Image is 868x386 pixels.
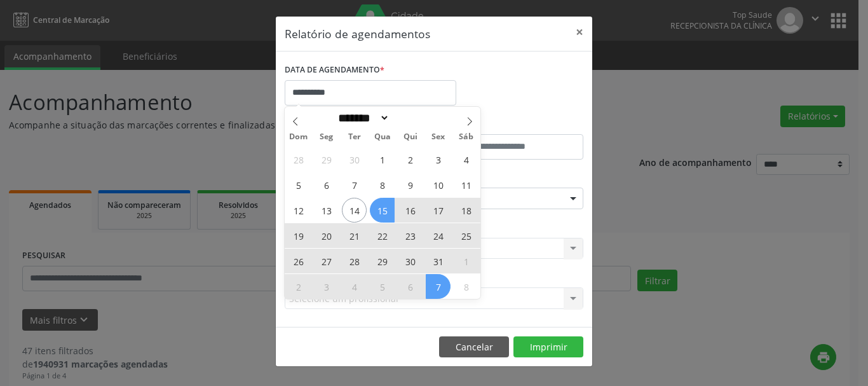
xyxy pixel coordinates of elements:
[286,147,311,172] span: Setembro 28, 2025
[426,274,451,299] span: Novembro 7, 2025
[426,172,451,197] span: Outubro 10, 2025
[314,172,339,197] span: Outubro 6, 2025
[314,223,339,248] span: Outubro 20, 2025
[454,274,478,299] span: Novembro 8, 2025
[314,274,339,299] span: Novembro 3, 2025
[313,133,341,141] span: Seg
[342,147,367,172] span: Setembro 30, 2025
[285,25,430,42] h5: Relatório de agendamentos
[285,60,384,80] label: DATA DE AGENDAMENTO
[426,198,451,223] span: Outubro 17, 2025
[370,223,395,248] span: Outubro 22, 2025
[334,111,390,125] select: Month
[390,111,431,125] input: Year
[314,249,339,273] span: Outubro 27, 2025
[398,249,423,273] span: Outubro 30, 2025
[370,249,395,273] span: Outubro 29, 2025
[369,133,397,141] span: Qua
[314,198,339,223] span: Outubro 13, 2025
[426,249,451,273] span: Outubro 31, 2025
[370,172,395,197] span: Outubro 8, 2025
[342,198,367,223] span: Outubro 14, 2025
[342,223,367,248] span: Outubro 21, 2025
[454,249,478,273] span: Novembro 1, 2025
[286,274,311,299] span: Novembro 2, 2025
[513,336,583,358] button: Imprimir
[398,198,423,223] span: Outubro 16, 2025
[370,147,395,172] span: Outubro 1, 2025
[342,274,367,299] span: Novembro 4, 2025
[452,133,480,141] span: Sáb
[285,133,313,141] span: Dom
[342,172,367,197] span: Outubro 7, 2025
[370,198,395,223] span: Outubro 15, 2025
[314,147,339,172] span: Setembro 29, 2025
[286,198,311,223] span: Outubro 12, 2025
[397,133,424,141] span: Qui
[342,249,367,273] span: Outubro 28, 2025
[454,147,478,172] span: Outubro 4, 2025
[398,147,423,172] span: Outubro 2, 2025
[439,336,509,358] button: Cancelar
[341,133,369,141] span: Ter
[437,114,583,134] label: ATÉ
[286,223,311,248] span: Outubro 19, 2025
[370,274,395,299] span: Novembro 5, 2025
[454,198,478,223] span: Outubro 18, 2025
[286,249,311,273] span: Outubro 26, 2025
[454,172,478,197] span: Outubro 11, 2025
[398,274,423,299] span: Novembro 6, 2025
[454,223,478,248] span: Outubro 25, 2025
[398,172,423,197] span: Outubro 9, 2025
[398,223,423,248] span: Outubro 23, 2025
[424,133,452,141] span: Sex
[567,17,592,48] button: Close
[426,147,451,172] span: Outubro 3, 2025
[286,172,311,197] span: Outubro 5, 2025
[426,223,451,248] span: Outubro 24, 2025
